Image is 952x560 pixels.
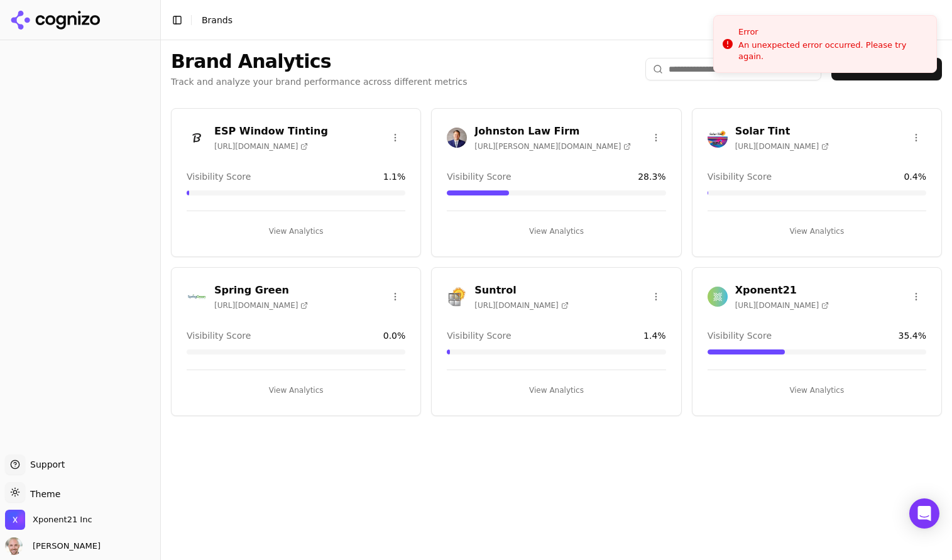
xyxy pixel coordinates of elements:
[708,128,728,148] img: Solar Tint
[171,50,468,73] h1: Brand Analytics
[214,141,308,151] span: [URL][DOMAIN_NAME]
[5,537,101,555] button: Open user button
[447,329,511,342] span: Visibility Score
[187,380,405,400] button: View Analytics
[735,300,829,310] span: [URL][DOMAIN_NAME]
[447,221,665,241] button: View Analytics
[187,287,207,307] img: Spring Green
[735,283,829,298] h3: Xponent21
[708,170,772,183] span: Visibility Score
[383,170,406,183] span: 1.1 %
[187,329,251,342] span: Visibility Score
[643,329,666,342] span: 1.4 %
[474,141,631,151] span: [URL][PERSON_NAME][DOMAIN_NAME]
[447,170,511,183] span: Visibility Score
[474,124,631,139] h3: Johnston Law Firm
[28,541,101,552] span: [PERSON_NAME]
[214,283,308,298] h3: Spring Green
[202,15,233,25] span: Brands
[171,75,468,88] p: Track and analyze your brand performance across different metrics
[5,510,25,530] img: Xponent21 Inc
[909,498,939,529] div: Open Intercom Messenger
[5,537,23,555] img: Will Melton
[25,458,65,471] span: Support
[187,221,405,241] button: View Analytics
[214,124,328,139] h3: ESP Window Tinting
[735,124,829,139] h3: Solar Tint
[735,141,829,151] span: [URL][DOMAIN_NAME]
[214,300,308,310] span: [URL][DOMAIN_NAME]
[187,128,207,148] img: ESP Window Tinting
[708,329,772,342] span: Visibility Score
[447,128,467,148] img: Johnston Law Firm
[33,514,92,525] span: Xponent21 Inc
[904,170,926,183] span: 0.4 %
[708,221,926,241] button: View Analytics
[447,380,665,400] button: View Analytics
[738,40,926,62] div: An unexpected error occurred. Please try again.
[708,380,926,400] button: View Analytics
[202,14,233,26] nav: breadcrumb
[25,489,60,499] span: Theme
[474,300,568,310] span: [URL][DOMAIN_NAME]
[187,170,251,183] span: Visibility Score
[638,170,665,183] span: 28.3 %
[474,283,568,298] h3: Suntrol
[447,287,467,307] img: Suntrol
[383,329,406,342] span: 0.0 %
[708,287,728,307] img: Xponent21
[899,329,926,342] span: 35.4 %
[5,510,92,530] button: Open organization switcher
[738,26,926,38] div: Error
